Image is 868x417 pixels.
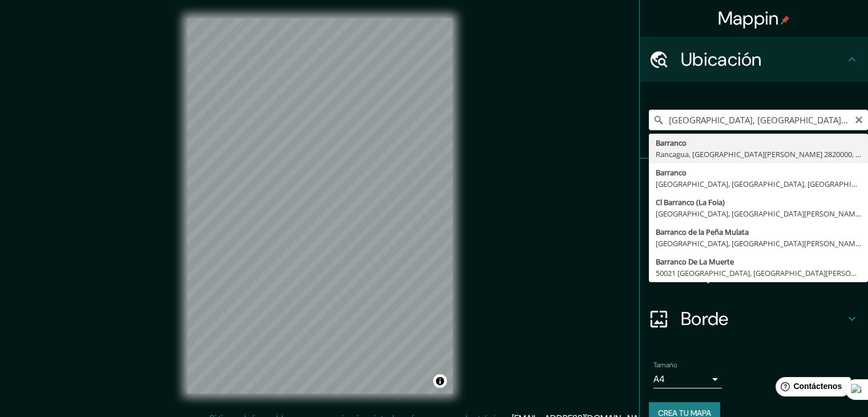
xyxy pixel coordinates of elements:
[187,18,453,394] canvas: Mapa
[681,307,729,331] font: Borde
[656,197,725,207] font: Cl Barranco (La Foia)
[640,250,868,296] div: Disposición
[653,373,665,385] font: A4
[433,374,447,388] button: Activar o desactivar atribución
[656,227,749,237] font: Barranco de la Peña Mulata
[640,205,868,250] div: Estilo
[781,15,790,25] img: pin-icon.png
[656,167,687,178] font: Barranco
[854,114,863,125] button: Claro
[718,6,779,30] font: Mappin
[640,159,868,205] div: Patas
[681,47,762,71] font: Ubicación
[653,370,722,388] div: A4
[653,360,677,370] font: Tamaño
[656,256,734,267] font: Barranco De La Muerte
[649,110,868,130] input: Elige tu ciudad o zona
[656,138,687,148] font: Barranco
[766,372,855,404] iframe: Lanzador de widgets de ayuda
[640,296,868,342] div: Borde
[640,37,868,82] div: Ubicación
